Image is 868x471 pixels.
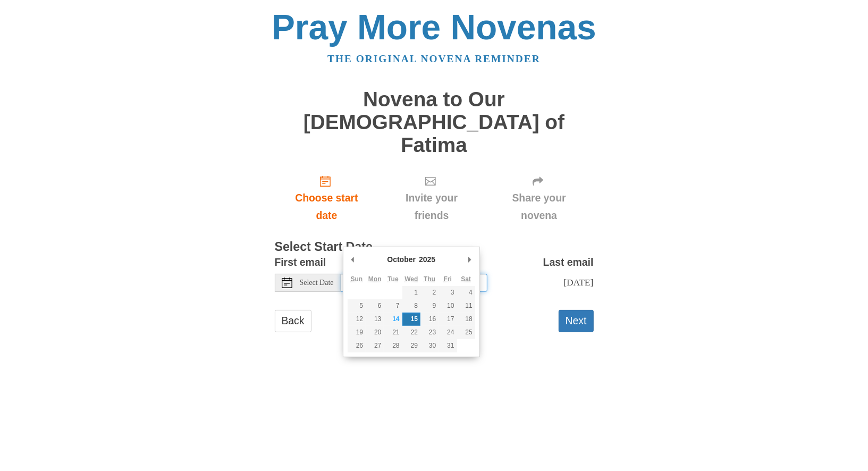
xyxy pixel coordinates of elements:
[439,339,457,352] button: 31
[461,275,471,283] abbr: Saturday
[485,167,594,230] div: Click "Next" to confirm your start date first.
[275,167,379,230] a: Choose start date
[378,167,484,230] div: Click "Next" to confirm your start date first.
[348,339,366,352] button: 26
[417,251,437,267] div: 2025
[420,326,439,339] button: 23
[275,88,594,156] h1: Novena to Our [DEMOGRAPHIC_DATA] of Fatima
[404,275,418,283] abbr: Wednesday
[420,286,439,299] button: 2
[402,339,420,352] button: 29
[465,251,475,267] button: Next Month
[348,326,366,339] button: 19
[366,313,384,326] button: 13
[563,277,593,288] span: [DATE]
[402,326,420,339] button: 22
[389,189,474,224] span: Invite your friends
[457,326,475,339] button: 25
[275,310,311,332] a: Back
[457,286,475,299] button: 4
[444,275,452,283] abbr: Friday
[402,286,420,299] button: 1
[439,286,457,299] button: 3
[351,275,363,283] abbr: Sunday
[439,326,457,339] button: 24
[457,299,475,313] button: 11
[366,326,384,339] button: 20
[495,189,583,224] span: Share your novena
[424,275,435,283] abbr: Thursday
[384,339,402,352] button: 28
[348,313,366,326] button: 12
[275,254,326,271] label: First email
[420,299,439,313] button: 9
[275,240,594,254] h3: Select Start Date
[439,313,457,326] button: 17
[285,189,368,224] span: Choose start date
[327,53,541,64] a: The original novena reminder
[402,299,420,313] button: 8
[348,251,358,267] button: Previous Month
[402,313,420,326] button: 15
[384,299,402,313] button: 7
[348,299,366,313] button: 5
[366,339,384,352] button: 27
[439,299,457,313] button: 10
[384,313,402,326] button: 14
[368,275,382,283] abbr: Monday
[272,7,596,47] a: Pray More Novenas
[559,310,594,332] button: Next
[384,326,402,339] button: 21
[366,299,384,313] button: 6
[385,251,417,267] div: October
[543,254,594,271] label: Last email
[387,275,398,283] abbr: Tuesday
[420,313,439,326] button: 16
[457,313,475,326] button: 18
[420,339,439,352] button: 30
[341,274,487,292] input: Use the arrow keys to pick a date
[300,279,334,287] span: Select Date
